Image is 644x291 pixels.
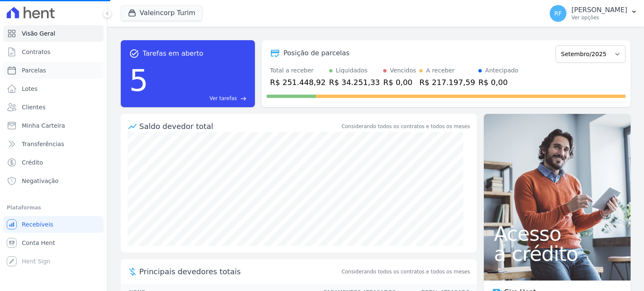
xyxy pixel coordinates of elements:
div: Considerando todos os contratos e todos os meses [342,123,470,130]
span: Ver tarefas [210,95,237,102]
div: R$ 251.448,92 [270,77,326,88]
a: Recebíveis [3,216,104,233]
div: Vencidos [390,66,416,75]
a: Ver tarefas east [152,95,247,102]
span: Visão Geral [22,29,55,38]
span: a crédito [494,244,621,264]
div: R$ 217.197,59 [419,77,475,88]
span: Recebíveis [22,220,53,229]
span: Acesso [494,224,621,244]
div: Antecipado [485,66,518,75]
a: Parcelas [3,62,104,79]
span: Principais devedores totais [139,266,340,277]
span: Considerando todos os contratos e todos os meses [342,268,470,276]
a: Negativação [3,173,104,189]
span: east [240,95,247,102]
span: Minha Carteira [22,121,65,130]
div: Plataformas [7,203,100,213]
span: Conta Hent [22,239,55,247]
div: R$ 34.251,33 [329,77,380,88]
span: task_alt [129,49,139,59]
div: R$ 0,00 [383,77,416,88]
div: 5 [129,59,148,102]
span: Clientes [22,103,45,111]
button: RF [PERSON_NAME] Ver opções [543,2,644,25]
a: Contratos [3,44,104,60]
span: Negativação [22,177,59,185]
div: Posição de parcelas [283,48,350,58]
span: RF [554,10,562,16]
span: Parcelas [22,66,46,75]
div: Saldo devedor total [139,121,340,132]
a: Visão Geral [3,25,104,42]
span: Contratos [22,48,50,56]
span: Lotes [22,85,38,93]
span: Transferências [22,140,64,148]
a: Crédito [3,154,104,171]
div: R$ 0,00 [478,77,518,88]
p: Ver opções [571,14,627,21]
button: Valeincorp Turim [121,5,203,21]
div: Liquidados [336,66,368,75]
div: A receber [426,66,454,75]
div: Total a receber [270,66,326,75]
a: Lotes [3,80,104,97]
a: Clientes [3,99,104,116]
a: Conta Hent [3,234,104,251]
a: Minha Carteira [3,117,104,134]
a: Transferências [3,136,104,152]
p: [PERSON_NAME] [571,6,627,14]
span: Tarefas em aberto [143,49,203,59]
span: Crédito [22,158,43,167]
